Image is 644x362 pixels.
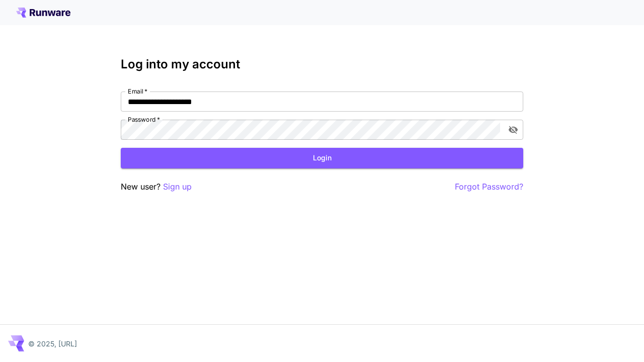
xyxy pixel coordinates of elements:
[128,87,147,96] label: Email
[28,338,77,349] p: © 2025, [URL]
[121,57,523,71] h3: Log into my account
[504,121,522,139] button: toggle password visibility
[163,180,192,193] button: Sign up
[455,180,523,193] button: Forgot Password?
[121,180,192,193] p: New user?
[128,115,160,124] label: Password
[121,148,523,168] button: Login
